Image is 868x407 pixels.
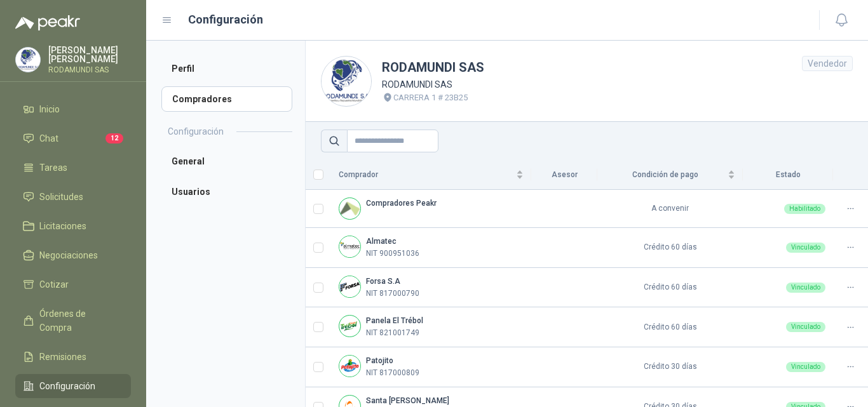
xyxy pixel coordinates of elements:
[597,190,743,228] td: A convenir
[161,56,292,81] a: Perfil
[15,97,131,121] a: Inicio
[339,198,360,219] img: Company Logo
[366,356,393,365] b: Patojito
[802,56,853,71] div: Vendedor
[366,367,419,379] p: NIT 817000809
[48,46,131,63] p: [PERSON_NAME] [PERSON_NAME]
[597,160,743,190] th: Condición de pago
[366,248,419,260] p: NIT 900951036
[105,133,123,143] span: 12
[39,219,86,233] span: Licitaciones
[382,58,484,77] h1: RODAMUNDI SAS
[597,347,743,387] td: Crédito 30 días
[15,214,131,238] a: Licitaciones
[39,248,98,262] span: Negociaciones
[39,102,60,116] span: Inicio
[15,243,131,267] a: Negociaciones
[331,160,531,190] th: Comprador
[784,204,825,214] div: Habilitado
[48,66,131,74] p: RODAMUNDI SAS
[39,190,83,204] span: Solicitudes
[339,276,360,297] img: Company Logo
[366,199,437,208] b: Compradores Peakr
[15,345,131,369] a: Remisiones
[366,277,400,286] b: Forsa S.A
[15,126,131,150] a: Chat12
[39,307,119,335] span: Órdenes de Compra
[39,379,95,393] span: Configuración
[366,237,397,246] b: Almatec
[393,91,468,104] p: CARRERA 1 # 23B25
[39,131,58,145] span: Chat
[339,316,360,337] img: Company Logo
[597,228,743,268] td: Crédito 60 días
[15,374,131,398] a: Configuración
[188,11,263,29] h1: Configuración
[39,350,86,364] span: Remisiones
[786,362,825,372] div: Vinculado
[161,179,292,204] a: Usuarios
[339,236,360,257] img: Company Logo
[15,302,131,340] a: Órdenes de Compra
[15,185,131,209] a: Solicitudes
[366,327,419,339] p: NIT 821001749
[366,288,419,300] p: NIT 817000790
[786,283,825,293] div: Vinculado
[15,15,80,30] img: Logo peakr
[16,48,40,72] img: Company Logo
[597,268,743,308] td: Crédito 60 días
[366,316,423,325] b: Panela El Trébol
[161,86,292,112] a: Compradores
[339,169,513,181] span: Comprador
[786,243,825,253] div: Vinculado
[743,160,833,190] th: Estado
[339,356,360,377] img: Company Logo
[597,307,743,347] td: Crédito 60 días
[322,57,371,106] img: Company Logo
[382,77,484,91] p: RODAMUNDI SAS
[366,396,449,405] b: Santa [PERSON_NAME]
[531,160,597,190] th: Asesor
[786,322,825,332] div: Vinculado
[168,124,224,138] h2: Configuración
[15,272,131,297] a: Cotizar
[605,169,725,181] span: Condición de pago
[39,161,67,175] span: Tareas
[39,277,69,291] span: Cotizar
[15,156,131,180] a: Tareas
[161,149,292,174] a: General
